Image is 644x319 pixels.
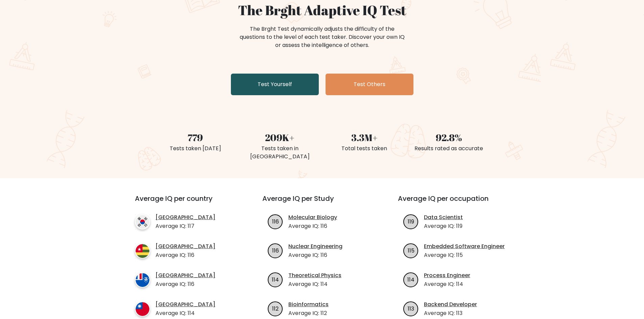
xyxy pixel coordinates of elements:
[238,25,407,49] div: The Brght Test dynamically adjusts the difficulty of the questions to the level of each test take...
[326,74,413,95] a: Test Others
[242,144,318,161] div: Tests taken in [GEOGRAPHIC_DATA]
[288,222,337,230] p: Average IQ: 116
[272,304,279,312] text: 112
[411,130,487,144] div: 92.8%
[156,309,215,317] p: Average IQ: 114
[135,194,238,211] h3: Average IQ per country
[424,213,463,221] a: Data Scientist
[288,309,329,317] p: Average IQ: 112
[242,130,318,144] div: 209K+
[135,301,150,317] img: country
[408,246,414,254] text: 115
[156,213,215,221] a: [GEOGRAPHIC_DATA]
[424,251,505,259] p: Average IQ: 115
[288,213,337,221] a: Molecular Biology
[272,275,279,283] text: 114
[424,242,505,250] a: Embedded Software Engineer
[398,194,517,211] h3: Average IQ per occupation
[231,74,319,95] a: Test Yourself
[288,280,341,288] p: Average IQ: 114
[424,280,470,288] p: Average IQ: 114
[157,2,487,18] h1: The Brght Adaptive IQ Test
[156,251,215,259] p: Average IQ: 116
[156,271,215,280] a: [GEOGRAPHIC_DATA]
[407,275,414,283] text: 114
[408,304,414,312] text: 113
[424,309,477,317] p: Average IQ: 113
[326,144,403,153] div: Total tests taken
[424,300,477,309] a: Backend Developer
[272,217,279,225] text: 116
[288,300,329,309] a: Bioinformatics
[157,144,234,153] div: Tests taken [DATE]
[157,130,234,144] div: 779
[288,271,341,280] a: Theoretical Physics
[156,300,215,309] a: [GEOGRAPHIC_DATA]
[156,280,215,288] p: Average IQ: 116
[262,194,382,211] h3: Average IQ per Study
[135,243,150,259] img: country
[411,144,487,153] div: Results rated as accurate
[135,214,150,230] img: country
[424,271,470,280] a: Process Engineer
[408,217,414,225] text: 119
[156,242,215,250] a: [GEOGRAPHIC_DATA]
[135,272,150,288] img: country
[156,222,215,230] p: Average IQ: 117
[288,242,342,250] a: Nuclear Engineering
[326,130,403,144] div: 3.3M+
[424,222,463,230] p: Average IQ: 119
[272,246,279,254] text: 116
[288,251,342,259] p: Average IQ: 116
